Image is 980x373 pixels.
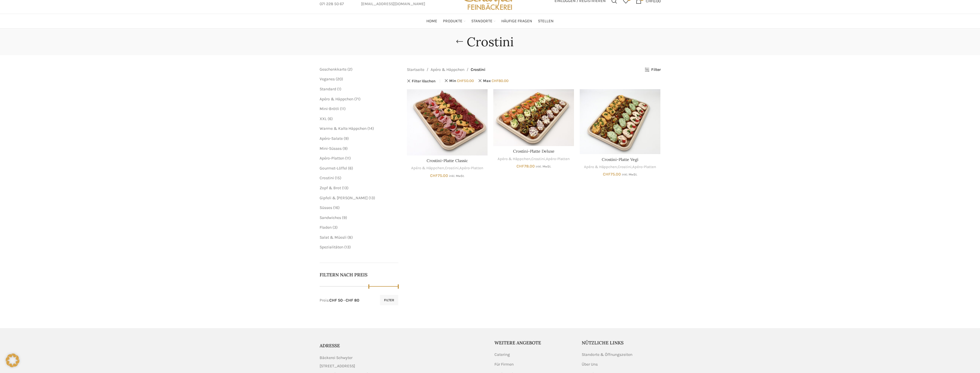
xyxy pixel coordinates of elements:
[471,67,485,73] span: Crostini
[349,67,351,72] span: 2
[320,245,343,250] a: Spezialitäten
[471,19,492,24] span: Standorte
[430,173,448,178] bdi: 75.00
[580,164,660,170] div: , ,
[501,19,532,24] span: Häufige Fragen
[427,158,468,163] a: Crostini-Platte Classic
[618,164,631,170] a: Crostini
[320,87,336,91] a: Standard
[346,298,359,303] span: CHF 80
[452,36,467,47] a: Go back
[443,15,466,27] a: Produkte
[407,67,424,73] a: Startseite
[513,149,555,154] a: Crostini-Platte Deluxe
[411,165,444,171] a: Apéro & Häppchen
[320,146,342,151] a: Mini-Süsses
[516,164,524,169] span: CHF
[494,352,510,358] a: Catering
[320,363,355,369] span: [STREET_ADDRESS]
[320,156,344,161] a: Apéro-Platten
[343,185,347,190] span: 13
[349,235,351,240] span: 8
[320,116,327,121] a: XXL
[445,165,459,171] a: Crostini
[471,15,496,27] a: Standorte
[580,89,660,154] a: Crostini-Platte Vegi
[343,215,346,220] span: 9
[346,245,349,250] span: 13
[329,116,331,121] span: 6
[493,89,574,146] a: Crostini-Platte Deluxe
[320,225,332,230] a: Fladen
[603,172,621,177] bdi: 75.00
[494,362,514,367] a: Für Firmen
[584,164,617,170] a: Apéro & Häppchen
[320,175,334,180] a: Crostini
[320,235,347,240] a: Salat & Müesli
[320,77,335,81] span: Veganes
[380,295,398,305] button: Filter
[492,77,508,85] span: 80.00
[492,79,498,83] span: CHF
[317,15,664,27] div: Main navigation
[478,77,508,85] a: Remove filter
[341,106,344,111] span: 11
[538,15,554,27] a: Stellen
[320,126,367,131] a: Warme & Kalte Häppchen
[467,34,514,49] h1: Crostini
[345,136,347,141] span: 9
[443,19,462,24] span: Produkte
[349,166,352,171] span: 6
[538,19,554,24] span: Stellen
[320,196,368,200] a: Gipfeli & [PERSON_NAME]
[603,172,611,177] span: CHF
[457,79,464,83] span: CHF
[329,298,343,303] span: CHF 50
[449,174,464,178] small: inkl. MwSt.
[516,164,535,169] bdi: 78.00
[320,185,341,190] a: Zopf & Brot
[320,67,347,72] a: Geschenkkarte
[334,205,338,210] span: 16
[632,164,656,170] a: Apéro-Platten
[320,97,353,101] a: Apéro & Häppchen
[426,15,437,27] a: Home
[320,215,341,220] a: Sandwiches
[531,156,545,162] a: Crostini
[320,136,343,141] a: Apéro-Salate
[582,340,661,346] h5: Nützliche Links
[320,205,332,210] a: Süsses
[582,362,598,367] a: Über Uns
[501,15,532,27] a: Häufige Fragen
[430,173,438,178] span: CHF
[426,19,437,24] span: Home
[431,67,464,73] a: Apéro & Häppchen
[622,173,637,176] small: inkl. MwSt.
[370,196,374,200] span: 13
[582,352,633,358] a: Standorte & Öffnungszeiten
[407,67,485,73] nav: Breadcrumb
[320,355,353,361] span: Bäckerei Schwyter
[407,165,488,171] div: , ,
[338,87,340,91] span: 1
[407,89,488,155] a: Crostini-Platte Classic
[320,106,339,111] span: Mini-Brötli
[320,166,347,171] a: Gourmet-Löffel
[457,77,474,85] span: 50.00
[320,298,359,303] div: Preis: —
